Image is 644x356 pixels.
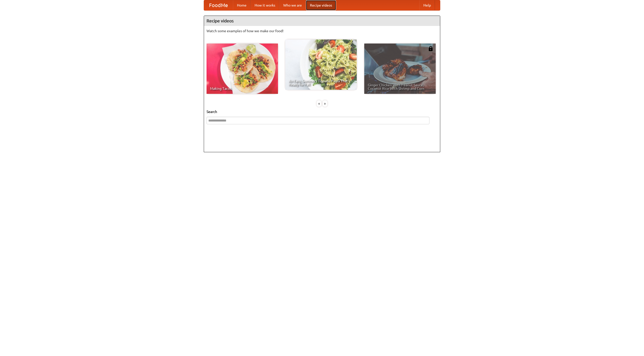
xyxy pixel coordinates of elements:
p: Watch some examples of how we make our food! [207,28,437,33]
div: « [317,100,321,107]
a: Recipe videos [306,0,336,10]
span: An Easy, Summery Tomato Pasta That's Ready for Fall [289,79,353,86]
h4: Recipe videos [204,16,440,26]
h5: Search [207,109,437,114]
a: Who we are [279,0,306,10]
a: Making Tacos [207,44,278,94]
a: Home [233,0,251,10]
a: Help [419,0,435,10]
a: FoodMe [204,0,233,10]
a: How it works [251,0,279,10]
img: 483408.png [428,46,433,51]
span: Making Tacos [210,87,274,90]
div: » [323,100,327,107]
a: An Easy, Summery Tomato Pasta That's Ready for Fall [285,39,357,90]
